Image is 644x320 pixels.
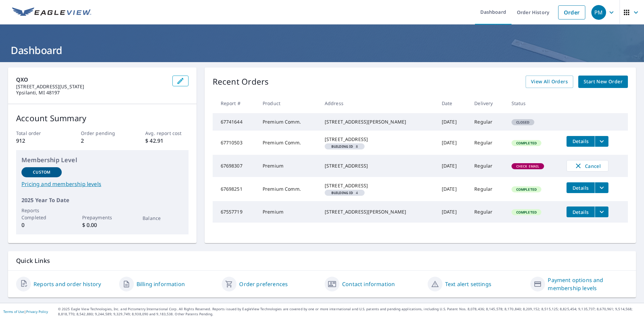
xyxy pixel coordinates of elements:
[325,209,431,215] div: [STREET_ADDRESS][PERSON_NAME]
[469,201,506,223] td: Regular
[567,136,595,147] button: detailsBtn-67710503
[327,191,362,194] span: 4
[34,280,101,288] a: Reports and order history
[16,112,189,124] p: Account Summary
[213,76,269,88] p: Recent Orders
[213,93,257,113] th: Report #
[325,136,431,143] div: [STREET_ADDRESS]
[16,257,628,265] p: Quick Links
[574,162,601,170] span: Cancel
[21,155,183,165] p: Membership Level
[567,182,595,193] button: detailsBtn-67698251
[81,130,124,137] p: Order pending
[469,131,506,155] td: Regular
[512,164,544,169] span: Check Email
[567,160,608,172] button: Cancel
[213,201,257,223] td: 67557719
[436,131,469,155] td: [DATE]
[595,182,608,193] button: filesDropdownBtn-67698251
[21,207,62,221] p: Reports Completed
[137,280,185,288] a: Billing information
[81,137,124,145] p: 2
[436,155,469,177] td: [DATE]
[327,145,362,148] span: 8
[445,280,491,288] a: Text alert settings
[21,180,183,188] a: Pricing and membership levels
[257,131,319,155] td: Premium Comm.
[436,93,469,113] th: Date
[26,309,48,314] a: Privacy Policy
[16,76,167,84] p: QXO
[512,210,541,215] span: Completed
[506,93,561,113] th: Status
[469,155,506,177] td: Regular
[548,276,628,292] a: Payment options and membership levels
[257,93,319,113] th: Product
[512,187,541,192] span: Completed
[257,113,319,131] td: Premium Comm.
[436,113,469,131] td: [DATE]
[469,93,506,113] th: Delivery
[21,196,183,204] p: 2025 Year To Date
[526,76,573,88] a: View All Orders
[257,201,319,223] td: Premium
[325,163,431,169] div: [STREET_ADDRESS]
[239,280,288,288] a: Order preferences
[82,214,122,221] p: Prepayments
[145,130,188,137] p: Avg. report cost
[571,185,591,191] span: Details
[213,177,257,201] td: 67698251
[145,137,188,145] p: $ 42.91
[16,84,167,90] p: [STREET_ADDRESS][US_STATE]
[331,191,353,194] em: Building ID
[16,130,59,137] p: Total order
[16,90,167,96] p: Ypsilanti, MI 48197
[33,169,50,175] p: Custom
[342,280,395,288] a: Contact information
[16,137,59,145] p: 912
[595,136,608,147] button: filesDropdownBtn-67710503
[3,309,24,314] a: Terms of Use
[213,113,257,131] td: 67741644
[213,131,257,155] td: 67710503
[531,78,568,86] span: View All Orders
[436,201,469,223] td: [DATE]
[567,207,595,217] button: detailsBtn-67557719
[331,145,353,148] em: Building ID
[512,141,541,145] span: Completed
[325,119,431,125] div: [STREET_ADDRESS][PERSON_NAME]
[584,78,623,86] span: Start New Order
[213,155,257,177] td: 67698307
[558,5,585,19] a: Order
[58,307,641,317] p: © 2025 Eagle View Technologies, Inc. and Pictometry International Corp. All Rights Reserved. Repo...
[469,177,506,201] td: Regular
[12,7,91,17] img: EV Logo
[325,182,431,189] div: [STREET_ADDRESS]
[3,310,48,314] p: |
[143,215,183,222] p: Balance
[21,221,62,229] p: 0
[469,113,506,131] td: Regular
[578,76,628,88] a: Start New Order
[571,138,591,144] span: Details
[82,221,122,229] p: $ 0.00
[436,177,469,201] td: [DATE]
[595,207,608,217] button: filesDropdownBtn-67557719
[257,177,319,201] td: Premium Comm.
[8,43,636,57] h1: Dashboard
[591,5,606,20] div: PM
[319,93,436,113] th: Address
[571,209,591,215] span: Details
[257,155,319,177] td: Premium
[512,120,534,125] span: Closed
